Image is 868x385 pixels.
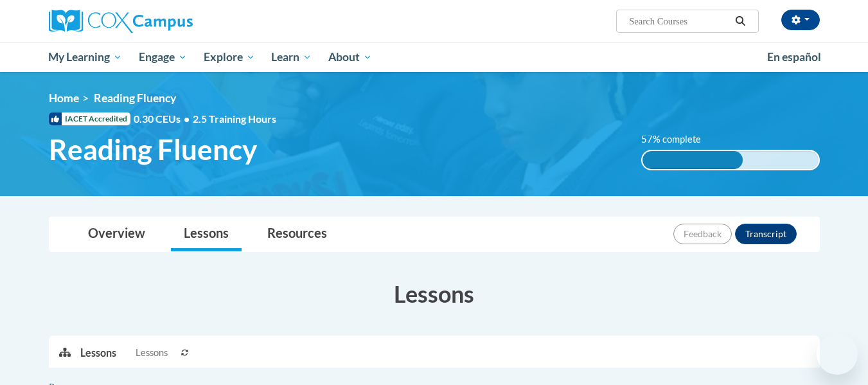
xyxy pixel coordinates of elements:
[80,346,116,360] p: Lessons
[735,224,797,244] button: Transcript
[30,42,839,72] div: Main menu
[49,10,293,33] a: Cox Campus
[731,13,750,29] button: Search
[136,346,168,360] span: Lessons
[817,334,858,375] iframe: Button to launch messaging window
[320,42,380,72] a: About
[641,132,715,147] label: 57% complete
[193,112,276,125] span: 2.5 Training Hours
[204,49,255,65] span: Explore
[139,49,187,65] span: Engage
[171,217,242,251] a: Lessons
[130,42,195,72] a: Engage
[49,112,130,125] span: IACET Accredited
[48,49,122,65] span: My Learning
[184,112,190,125] span: •
[781,10,820,30] button: Account Settings
[49,10,193,33] img: Cox Campus
[759,44,829,71] a: En español
[49,91,79,105] a: Home
[40,42,131,72] a: My Learning
[254,217,340,251] a: Resources
[94,91,176,105] span: Reading Fluency
[271,49,312,65] span: Learn
[628,13,731,29] input: Search Courses
[263,42,320,72] a: Learn
[134,112,193,126] span: 0.30 CEUs
[49,132,257,166] span: Reading Fluency
[195,42,263,72] a: Explore
[673,224,732,244] button: Feedback
[642,151,743,169] div: 57% complete
[49,278,820,310] h3: Lessons
[767,50,821,64] span: En español
[75,217,158,251] a: Overview
[328,49,372,65] span: About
